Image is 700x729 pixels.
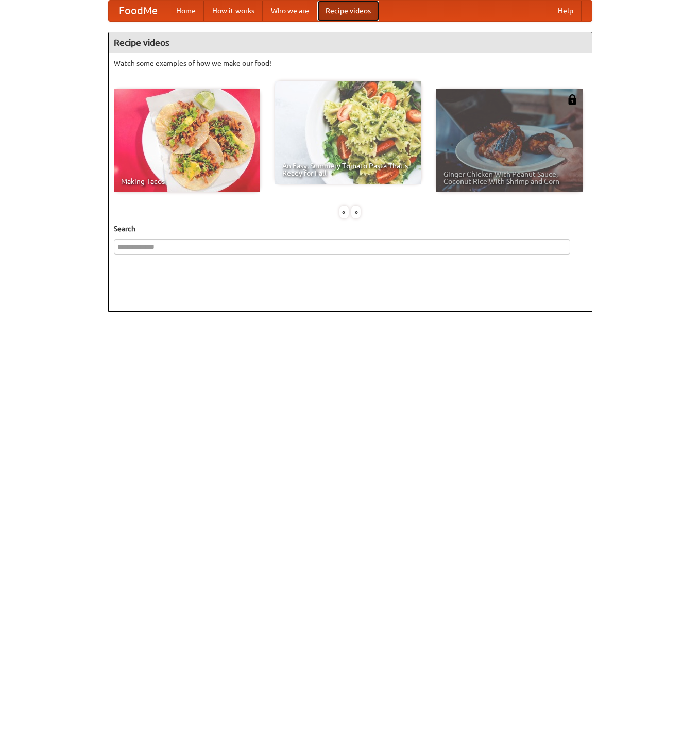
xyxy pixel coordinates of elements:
a: Making Tacos [114,89,260,192]
a: Who we are [263,1,317,21]
a: Help [550,1,582,21]
a: Home [168,1,204,21]
h4: Recipe videos [109,32,592,53]
span: Making Tacos [121,178,253,185]
div: » [351,206,361,218]
div: « [339,206,349,218]
p: Watch some examples of how we make our food! [114,58,587,69]
a: How it works [204,1,263,21]
a: Recipe videos [317,1,379,21]
span: An Easy, Summery Tomato Pasta That's Ready for Fall [282,162,414,177]
a: FoodMe [109,1,168,21]
a: An Easy, Summery Tomato Pasta That's Ready for Fall [275,81,421,184]
h5: Search [114,224,587,234]
img: 483408.png [567,94,577,105]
